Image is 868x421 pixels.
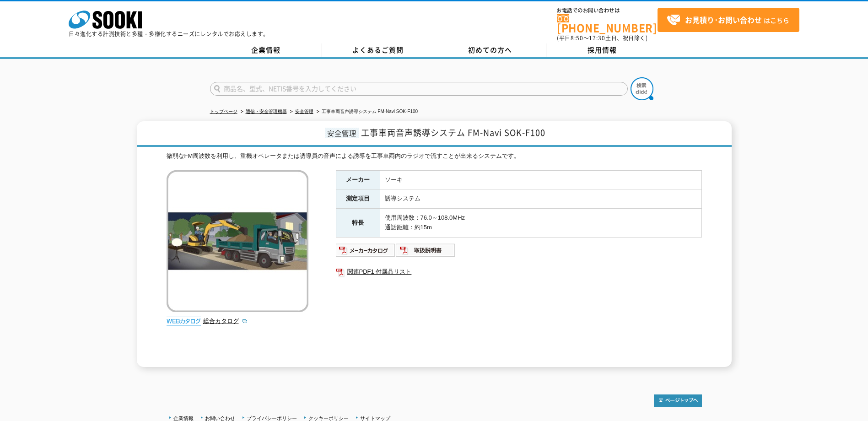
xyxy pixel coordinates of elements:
[336,249,396,256] a: メーカーカタログ
[336,170,380,189] th: メーカー
[631,77,653,100] img: btn_search.png
[247,416,297,421] a: プライバシーポリシー
[396,243,456,258] img: 取扱説明書
[658,8,799,32] a: お見積り･お問い合わせはこちら
[571,34,583,42] span: 8:50
[336,243,396,258] img: メーカーカタログ
[205,416,235,421] a: お問い合わせ
[325,128,359,138] span: 安全管理
[167,151,702,161] div: 微弱なFM周波数を利用し、重機オペレータまたは誘導員の音声による誘導を工事車両内のラジオで流すことが出来るシステムです。
[336,266,702,278] a: 関連PDF1 付属品リスト
[203,318,248,324] a: 総合カタログ
[360,416,390,421] a: サイトマップ
[361,126,545,139] span: 工事車両音声誘導システム FM-Navi SOK-F100
[322,43,434,57] a: よくあるご質問
[69,31,269,37] p: 日々進化する計測技術と多種・多様化するニーズにレンタルでお応えします。
[210,43,322,57] a: 企業情報
[210,82,628,96] input: 商品名、型式、NETIS番号を入力してください
[557,34,647,42] span: (平日 ～ 土日、祝日除く)
[380,170,701,189] td: ソーキ
[173,416,194,421] a: 企業情報
[546,43,658,57] a: 採用情報
[557,8,658,13] span: お電話でのお問い合わせは
[468,45,512,55] span: 初めての方へ
[396,249,456,256] a: 取扱説明書
[210,109,237,114] a: トップページ
[380,189,701,209] td: 誘導システム
[336,189,380,209] th: 測定項目
[315,107,418,117] li: 工事車両音声誘導システム FM-Navi SOK-F100
[654,394,702,407] img: トップページへ
[589,34,605,42] span: 17:30
[246,109,287,114] a: 通信・安全管理機器
[434,43,546,57] a: 初めての方へ
[557,14,658,33] a: [PHONE_NUMBER]
[308,416,349,421] a: クッキーポリシー
[167,170,308,312] img: 工事車両音声誘導システム FM-Navi SOK-F100
[295,109,313,114] a: 安全管理
[685,14,762,25] strong: お見積り･お問い合わせ
[336,209,380,237] th: 特長
[667,13,789,27] span: はこちら
[380,209,701,237] td: 使用周波数：76.0～108.0MHz 通話距離：約15m
[167,317,201,326] img: webカタログ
